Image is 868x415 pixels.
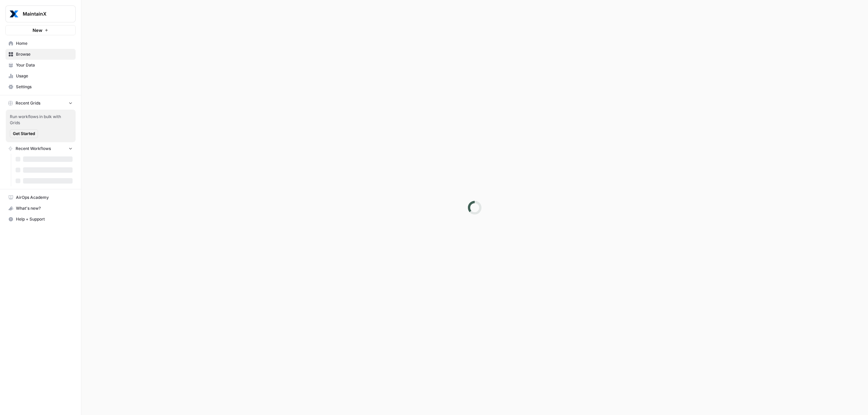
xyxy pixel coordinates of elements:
[23,11,64,17] span: MaintainX
[16,73,73,79] span: Usage
[10,129,38,138] button: Get Started
[16,216,73,222] span: Help + Support
[10,114,72,126] span: Run workflows in bulk with Grids
[16,194,73,201] span: AirOps Academy
[16,84,73,90] span: Settings
[5,25,76,35] button: New
[5,5,76,22] button: Workspace: MaintainX
[16,62,73,68] span: Your Data
[13,131,35,137] span: Get Started
[6,203,75,213] div: What's new?
[33,27,42,34] span: New
[5,203,76,214] button: What's new?
[5,214,76,225] button: Help + Support
[5,81,76,92] a: Settings
[5,49,76,60] a: Browse
[16,51,73,57] span: Browse
[16,40,73,46] span: Home
[16,100,40,106] span: Recent Grids
[5,192,76,203] a: AirOps Academy
[5,71,76,81] a: Usage
[8,8,20,20] img: MaintainX Logo
[5,98,76,108] button: Recent Grids
[16,146,51,152] span: Recent Workflows
[5,144,76,154] button: Recent Workflows
[5,60,76,71] a: Your Data
[5,38,76,49] a: Home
